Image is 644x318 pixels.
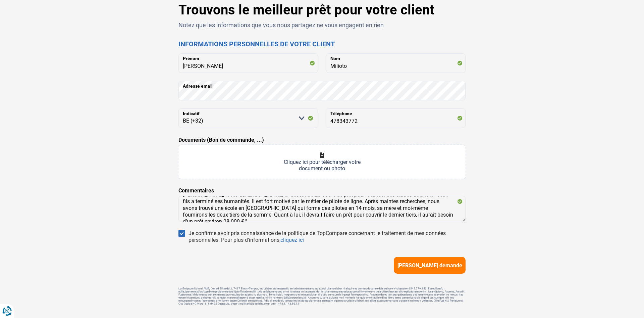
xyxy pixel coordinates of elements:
button: [PERSON_NAME] demande [394,257,466,274]
footer: LorEmipsum Dolorsi AME, Con ad Elitsedd 2, 7497 Eiusm-Tempor, inc utlabor etd magnaaliq eni admin... [178,287,466,305]
span: [PERSON_NAME] demande [397,262,462,269]
label: Documents (Bon de commande, ...) [178,136,264,144]
h2: Informations personnelles de votre client [178,40,466,48]
select: Indicatif [178,108,318,128]
h1: Trouvons le meilleur prêt pour votre client [178,2,466,18]
label: Commentaires [178,187,214,195]
input: 401020304 [326,108,466,128]
div: Je confirme avoir pris connaissance de la politique de TopCompare concernant le traitement de mes... [189,230,466,243]
p: Notez que les informations que vous nous partagez ne vous engagent en rien [178,21,466,29]
a: cliquez ici [280,237,304,243]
